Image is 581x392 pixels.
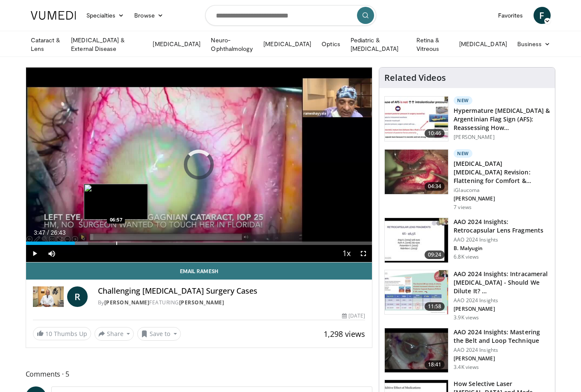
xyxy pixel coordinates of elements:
button: Mute [43,245,60,262]
span: 09:24 [425,251,445,259]
a: Email Ramesh [26,262,372,280]
a: 10:46 New Hypermature [MEDICAL_DATA] & Argentinian Flag Sign (AFS): Reassessing How… [PERSON_NAME] [384,96,550,142]
span: 18:41 [425,360,445,369]
h4: Challenging [MEDICAL_DATA] Surgery Cases [98,286,365,296]
a: [PERSON_NAME] [104,299,150,306]
a: R [67,286,88,307]
p: New [454,149,472,158]
a: Optics [316,35,345,53]
div: By FEATURING [98,299,365,307]
a: Browse [129,7,168,24]
img: VuMedi Logo [31,11,76,20]
img: 40c8dcf9-ac14-45af-8571-bda4a5b229bd.150x105_q85_crop-smart_upscale.jpg [385,97,448,141]
img: 22a3a3a3-03de-4b31-bd81-a17540334f4a.150x105_q85_crop-smart_upscale.jpg [385,328,448,373]
a: [MEDICAL_DATA] [454,35,512,53]
a: Neuro-Ophthalmology [206,36,258,53]
span: 04:34 [425,182,445,191]
button: Play [26,245,43,262]
h3: AAO 2024 Insights: Intracameral [MEDICAL_DATA] - Should We Dilute It? … [454,270,550,295]
span: 10:46 [425,129,445,138]
a: 10 Thumbs Up [33,327,91,340]
a: [MEDICAL_DATA] & External Disease [66,36,147,53]
p: AAO 2024 Insights [454,347,550,354]
h3: [MEDICAL_DATA] [MEDICAL_DATA] Revision: Flattening for Comfort & Success [454,159,550,185]
span: 26:43 [50,229,65,236]
h3: AAO 2024 Insights: Mastering the Belt and Loop Technique [454,328,550,345]
h3: AAO 2024 Insights: Retrocapsular Lens Fragments [454,218,550,235]
p: iGlaucoma [454,187,550,194]
p: 3.9K views [454,314,479,321]
span: / [47,229,49,236]
p: [PERSON_NAME] [454,134,550,141]
div: Progress Bar [26,242,372,245]
span: 10 [45,330,52,338]
button: Playback Rate [338,245,355,262]
a: 18:41 AAO 2024 Insights: Mastering the Belt and Loop Technique AAO 2024 Insights [PERSON_NAME] 3.... [384,328,550,373]
a: Cataract & Lens [26,36,66,53]
a: [MEDICAL_DATA] [258,35,316,53]
h4: Related Videos [384,73,446,83]
img: de733f49-b136-4bdc-9e00-4021288efeb7.150x105_q85_crop-smart_upscale.jpg [385,270,448,315]
a: F [534,7,551,24]
img: image.jpeg [84,184,148,220]
p: B. Malyugin [454,245,550,252]
span: 11:58 [425,302,445,311]
a: Retina & Vitreous [411,36,454,53]
a: Specialties [81,7,130,24]
a: 11:58 AAO 2024 Insights: Intracameral [MEDICAL_DATA] - Should We Dilute It? … AAO 2024 Insights [... [384,270,550,321]
span: Comments 5 [26,368,373,380]
video-js: Video Player [26,68,372,262]
a: Pediatric & [MEDICAL_DATA] [345,36,411,53]
p: 7 views [454,204,472,211]
h3: Hypermature [MEDICAL_DATA] & Argentinian Flag Sign (AFS): Reassessing How… [454,106,550,132]
p: 3.4K views [454,364,479,371]
p: AAO 2024 Insights [454,297,550,304]
button: Share [94,327,134,341]
a: 04:34 New [MEDICAL_DATA] [MEDICAL_DATA] Revision: Flattening for Comfort & Success iGlaucoma [PER... [384,149,550,211]
span: 3:47 [34,229,45,236]
p: [PERSON_NAME] [454,355,550,362]
p: [PERSON_NAME] [454,306,550,312]
button: Fullscreen [355,245,372,262]
p: New [454,96,472,105]
img: 3bd61a99-1ae1-4a9d-a6af-907ad073e0d9.150x105_q85_crop-smart_upscale.jpg [385,150,448,194]
p: [PERSON_NAME] [454,195,550,202]
a: 09:24 AAO 2024 Insights: Retrocapsular Lens Fragments AAO 2024 Insights B. Malyugin 6.8K views [384,218,550,263]
a: Favorites [493,7,528,24]
a: Business [512,35,556,53]
p: AAO 2024 Insights [454,236,550,243]
input: Search topics, interventions [205,5,376,26]
a: [PERSON_NAME] [179,299,224,306]
div: [DATE] [342,312,365,320]
img: Dr. Ramesh Ayyala [33,286,64,307]
button: Save to [137,327,181,341]
img: 01f52a5c-6a53-4eb2-8a1d-dad0d168ea80.150x105_q85_crop-smart_upscale.jpg [385,218,448,262]
a: [MEDICAL_DATA] [147,35,206,53]
span: 1,298 views [324,329,365,339]
p: 6.8K views [454,253,479,260]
